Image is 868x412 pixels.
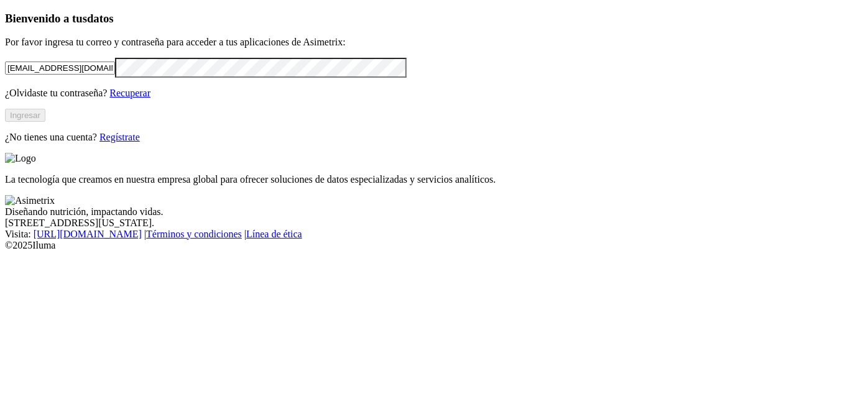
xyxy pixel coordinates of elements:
[5,153,36,164] img: Logo
[5,229,863,240] div: Visita : | |
[99,132,140,142] a: Regístrate
[109,88,150,98] a: Recuperar
[5,62,115,75] input: Tu correo
[5,217,863,229] div: [STREET_ADDRESS][US_STATE].
[5,132,863,143] p: ¿No tienes una cuenta?
[146,229,242,239] a: Términos y condiciones
[5,88,863,99] p: ¿Olvidaste tu contraseña?
[246,229,302,239] a: Línea de ética
[87,12,114,25] span: datos
[34,229,142,239] a: [URL][DOMAIN_NAME]
[5,174,863,185] p: La tecnología que creamos en nuestra empresa global para ofrecer soluciones de datos especializad...
[5,37,863,48] p: Por favor ingresa tu correo y contraseña para acceder a tus aplicaciones de Asimetrix:
[5,206,863,217] div: Diseñando nutrición, impactando vidas.
[5,195,55,206] img: Asimetrix
[5,12,863,25] h3: Bienvenido a tus
[5,109,45,122] button: Ingresar
[5,240,863,251] div: © 2025 Iluma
